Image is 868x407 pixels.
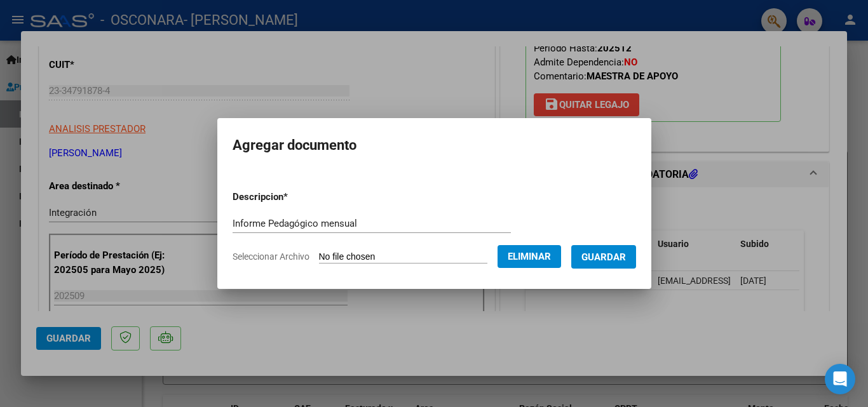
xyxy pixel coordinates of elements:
[508,251,551,262] span: Eliminar
[825,364,855,394] div: Open Intercom Messenger
[233,190,354,204] p: Descripcion
[233,251,309,262] span: Seleccionar Archivo
[581,251,626,263] span: Guardar
[571,245,636,269] button: Guardar
[233,133,636,157] h2: Agregar documento
[498,245,561,268] button: Eliminar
